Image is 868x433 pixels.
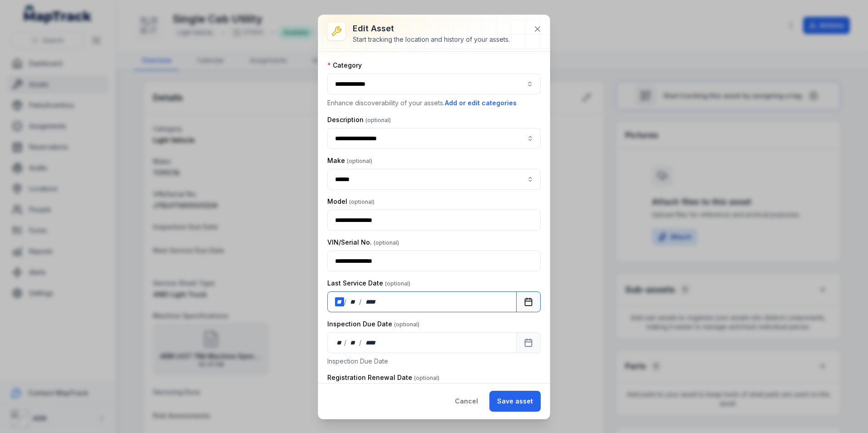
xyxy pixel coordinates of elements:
label: Registration Renewal Date [327,373,439,382]
div: / [359,297,362,306]
p: Enhance discoverability of your assets. [327,98,541,108]
div: / [344,338,347,347]
div: year, [362,338,379,347]
button: Cancel [447,391,486,412]
div: day, [335,338,344,347]
div: / [359,338,362,347]
label: Description [327,115,391,124]
label: Category [327,61,362,70]
button: Save asset [489,391,541,412]
button: Calendar [516,332,541,353]
div: month, [347,338,360,347]
div: day, [335,297,344,306]
label: VIN/Serial No. [327,238,399,247]
label: Make [327,156,372,165]
p: Inspection Due Date [327,357,541,366]
label: Model [327,197,375,206]
label: Inspection Due Date [327,320,419,329]
input: asset-edit:cf[8261eee4-602e-4976-b39b-47b762924e3f]-label [327,169,541,190]
button: Add or edit categories [444,98,517,108]
div: month, [347,297,360,306]
input: asset-edit:description-label [327,128,541,149]
label: Last Service Date [327,279,410,288]
h3: Edit asset [353,22,510,35]
div: Start tracking the location and history of your assets. [353,35,510,44]
div: year, [362,297,379,306]
button: Calendar [516,291,541,312]
div: / [344,297,347,306]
